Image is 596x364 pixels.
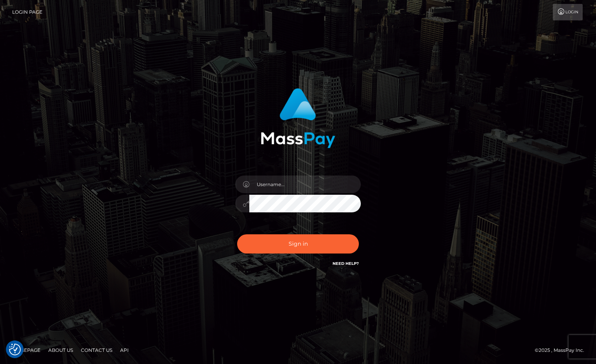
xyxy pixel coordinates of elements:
[535,346,590,355] div: © 2025 , MassPay Inc.
[12,4,42,20] a: Login Page
[249,176,361,193] input: Username...
[9,344,21,355] button: Consent Preferences
[553,4,583,20] a: Login
[9,344,21,355] img: Revisit consent button
[237,234,359,254] button: Sign in
[9,344,44,356] a: Homepage
[117,344,132,356] a: API
[333,261,359,266] a: Need Help?
[78,344,115,356] a: Contact Us
[45,344,76,356] a: About Us
[261,88,335,148] img: MassPay Login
